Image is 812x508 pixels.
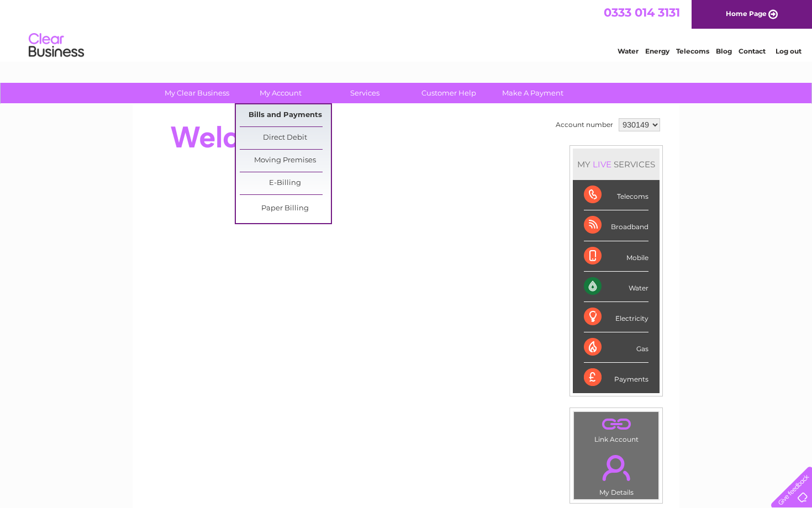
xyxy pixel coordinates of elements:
div: Payments [584,363,648,393]
a: Moving Premises [240,150,331,172]
a: E-Billing [240,172,331,194]
div: LIVE [590,159,614,170]
a: Services [319,83,410,103]
img: logo.png [28,29,85,62]
a: Log out [776,47,802,55]
td: Link Account [573,411,659,446]
div: Mobile [584,241,648,272]
a: Telecoms [676,47,709,55]
a: Paper Billing [240,198,331,220]
div: Telecoms [584,180,648,210]
a: My Clear Business [151,83,242,103]
a: . [577,448,656,487]
div: Electricity [584,302,648,332]
a: 0333 014 3131 [604,6,680,19]
td: My Details [573,446,659,500]
a: Blog [716,47,732,55]
div: MY SERVICES [573,149,660,180]
a: . [577,415,656,434]
a: My Account [235,83,326,103]
a: Water [618,47,639,55]
a: Contact [739,47,766,55]
a: Bills and Payments [240,104,331,126]
div: Broadband [584,210,648,241]
div: Clear Business is a trading name of Verastar Limited (registered in [GEOGRAPHIC_DATA] No. 3667643... [146,6,668,54]
a: Direct Debit [240,127,331,149]
div: Gas [584,332,648,363]
a: Customer Help [403,83,494,103]
td: Account number [553,115,616,134]
a: Make A Payment [487,83,578,103]
a: Energy [645,47,669,55]
div: Water [584,272,648,302]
